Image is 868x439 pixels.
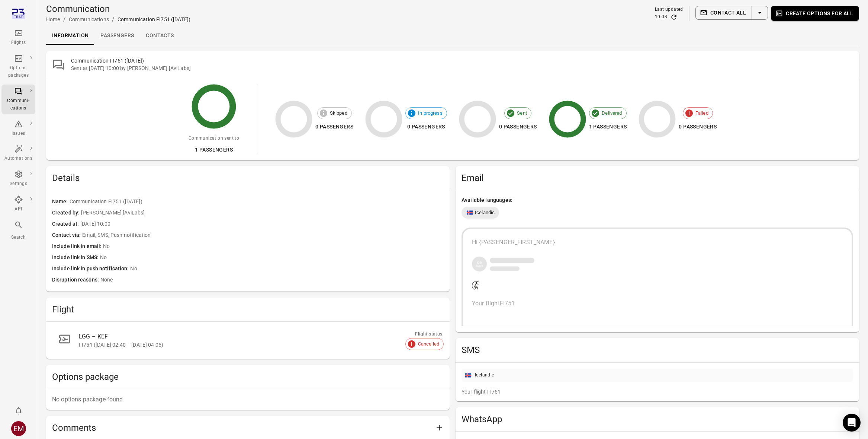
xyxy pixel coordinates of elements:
[100,254,444,262] span: No
[189,145,239,155] div: 1 passengers
[472,281,480,290] img: Company logo
[52,242,103,251] span: Include link in email
[4,64,32,79] div: Options packages
[52,395,444,404] p: No options package found
[79,332,426,341] div: LGG – KEF
[1,52,35,82] a: Options packages
[94,27,140,45] a: Passengers
[670,13,678,21] button: Refresh data
[69,16,109,22] a: Communications
[315,122,353,131] div: 0 passengers
[81,209,444,217] span: [PERSON_NAME] [AviLabs]
[475,209,495,216] span: Icelandic
[189,135,239,142] div: Communication sent to
[140,27,180,45] a: Contacts
[405,331,444,338] div: Flight status:
[46,27,94,45] a: Information
[52,303,444,315] h2: Flight
[405,122,447,131] div: 0 passengers
[1,26,35,49] a: Flights
[52,422,432,434] h2: Comments
[414,340,443,348] span: Cancelled
[771,6,859,21] button: Create options for all
[46,27,859,45] div: Local navigation
[52,231,82,239] span: Contact via
[103,242,444,251] span: No
[52,265,130,273] span: Include link in push notification
[499,122,537,131] div: 0 passengers
[432,420,447,435] button: Add comment
[52,328,444,353] a: LGG – KEFFI751 ([DATE] 02:40 – [DATE] 04:05)
[695,6,768,20] div: Split button
[4,39,32,47] div: Flights
[71,64,853,72] div: Sent at [DATE] 10:00 by [PERSON_NAME] [AviLabs]
[414,109,447,117] span: In progress
[1,117,35,140] a: Issues
[130,265,444,273] span: No
[70,198,444,206] span: Communication FI751 ([DATE])
[655,13,667,21] div: 10:03
[1,142,35,165] a: Automations
[52,172,444,184] span: Details
[462,196,853,204] div: Available languages:
[513,109,531,117] span: Sent
[52,276,100,284] span: Disruption reasons
[100,276,444,284] span: None
[462,388,853,395] div: Your flight FI751
[79,341,426,349] div: FI751 ([DATE] 02:40 – [DATE] 04:05)
[695,6,752,20] button: Contact all
[4,234,32,241] div: Search
[462,207,499,219] div: Icelandic
[679,122,717,131] div: 0 passengers
[462,413,853,425] h2: WhatsApp
[52,254,100,262] span: Include link in SMS
[46,16,60,22] a: Home
[46,15,190,24] nav: Breadcrumbs
[8,418,29,439] button: Elsa Mjöll [AviLabs]
[4,206,32,213] div: API
[475,372,494,379] div: Icelandic
[11,421,26,436] div: EM
[472,238,843,247] div: Hi {PASSENGER_FIRST_NAME}
[82,231,444,239] span: Email, SMS, Push notification
[52,371,444,383] h2: Options package
[71,57,853,64] h2: Communication FI751 ([DATE])
[63,15,66,24] li: /
[52,209,81,217] span: Created by
[598,109,626,117] span: Delivered
[1,218,35,243] button: Search
[46,3,190,15] h1: Communication
[80,220,444,228] span: [DATE] 10:00
[462,344,853,356] h2: SMS
[1,85,35,114] a: Communi-cations
[11,403,26,418] button: Notifications
[472,300,500,307] span: Your flight
[843,414,861,432] div: Open Intercom Messenger
[118,16,190,23] div: Communication FI751 ([DATE])
[752,6,768,20] button: Select action
[4,155,32,162] div: Automations
[326,109,351,117] span: Skipped
[462,172,853,184] h2: Email
[655,6,683,13] div: Last updated
[4,130,32,137] div: Issues
[1,168,35,190] a: Settings
[4,180,32,188] div: Settings
[52,198,70,206] span: Name
[52,220,80,228] span: Created at
[112,15,115,24] li: /
[500,300,515,307] span: FI751
[1,193,35,215] a: API
[691,109,713,117] span: Failed
[589,122,627,131] div: 1 passengers
[4,97,32,112] div: Communi-cations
